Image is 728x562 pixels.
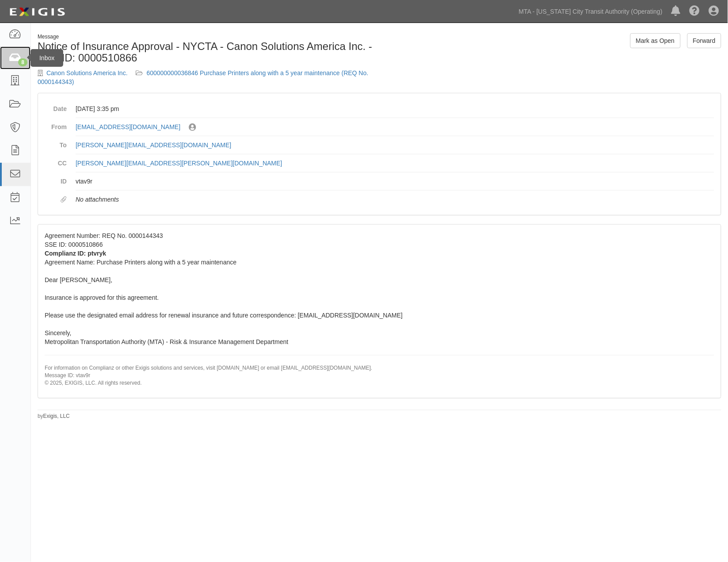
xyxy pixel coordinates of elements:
div: 8 [18,58,27,66]
dt: CC [45,154,67,168]
dt: ID [45,172,67,186]
p: For information on Complianz or other Exigis solutions and services, visit [DOMAIN_NAME] or email... [45,364,714,387]
a: Mark as Open [630,33,681,48]
dt: To [45,136,67,149]
a: 600000000036846 Purchase Printers along with a 5 year maintenance (REQ No. 0000144343) [38,69,369,85]
a: [PERSON_NAME][EMAIL_ADDRESS][DOMAIN_NAME] [76,141,231,149]
div: Inbox [30,49,63,67]
i: Attachments [61,197,67,203]
i: Help Center - Complianz [690,6,700,17]
span: Agreement Number: REQ No. 0000144343 SSE ID: 0000510866 Agreement Name: Purchase Printers along w... [45,232,714,387]
a: Forward [687,33,721,48]
dd: vtav9r [76,172,714,191]
dt: Date [45,100,67,113]
a: MTA - [US_STATE] City Transit Authority (Operating) [515,3,667,20]
dt: From [45,118,67,131]
div: Message [38,33,373,41]
a: [EMAIL_ADDRESS][DOMAIN_NAME] [76,123,180,130]
a: Canon Solutions America Inc. [46,69,128,76]
a: [PERSON_NAME][EMAIL_ADDRESS][PERSON_NAME][DOMAIN_NAME] [76,160,282,167]
em: No attachments [76,196,119,203]
h1: Notice of Insurance Approval - NYCTA - Canon Solutions America Inc. - SSE ID: 0000510866 [38,41,373,64]
i: Sent by Omayra Valentin [189,124,196,131]
img: Logo [7,4,68,20]
small: by [38,413,70,420]
a: Exigis, LLC [43,413,70,419]
b: Complianz ID: ptvryk [45,250,106,257]
dd: [DATE] 3:35 pm [76,100,714,118]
